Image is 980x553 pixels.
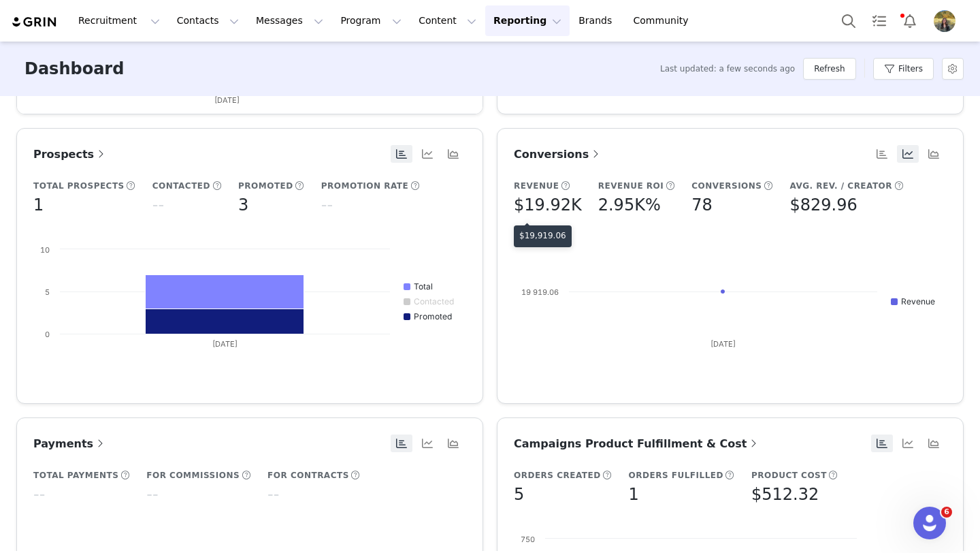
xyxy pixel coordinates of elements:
span: Payments [33,437,107,450]
h5: Promotion Rate [321,180,408,192]
button: Content [410,5,485,36]
text: Total [414,281,433,291]
h5: $19.92K [514,193,582,217]
button: Notifications [895,5,925,36]
button: Contacts [169,5,247,36]
h5: -- [146,482,158,507]
h5: 1 [33,193,44,217]
span: Last updated: a few seconds ago [660,63,795,75]
h5: 3 [238,193,248,217]
text: 10 [40,245,50,255]
img: 27896cd5-6933-4e5c-bf96-74e8661375a5.jpeg [934,10,955,32]
button: Filters [873,58,934,80]
a: Community [625,5,703,36]
text: [DATE] [710,339,736,349]
h5: 5 [514,482,524,507]
h5: For Contracts [267,469,349,481]
text: 5 [45,287,50,297]
span: Conversions [514,148,602,161]
text: 19 919.06 [521,287,559,297]
h5: $512.32 [751,482,819,507]
img: grin logo [11,16,59,29]
p: $19,919.06 [519,230,566,242]
h5: Orders Fulfilled [629,469,723,481]
h5: Contacted [152,180,210,192]
h5: 2.95K% [598,193,661,217]
button: Messages [248,5,331,36]
button: Search [834,5,864,36]
button: Refresh [803,58,855,80]
text: Contacted [414,296,454,306]
a: Prospects [33,146,108,163]
h5: Avg. Rev. / Creator [790,180,893,192]
h5: Product Cost [751,469,827,481]
h5: 78 [691,193,713,217]
span: 6 [941,507,952,518]
button: Recruitment [70,5,168,36]
h5: Conversions [691,180,762,192]
h5: $829.96 [790,193,857,217]
h5: For Commissions [146,469,240,481]
span: Prospects [33,148,108,161]
h5: -- [267,482,279,507]
h5: Promoted [238,180,293,192]
a: Brands [570,5,624,36]
a: Payments [33,435,107,452]
text: 750 [521,535,535,544]
button: Profile [926,10,969,32]
h5: Orders Created [514,469,601,481]
h5: 1 [629,482,639,507]
a: Conversions [514,146,602,163]
a: Tasks [864,5,894,36]
h5: -- [321,193,333,217]
button: Reporting [485,5,570,36]
a: Campaigns Product Fulfillment & Cost [514,435,760,452]
h5: -- [33,482,45,507]
span: Campaigns Product Fulfillment & Cost [514,437,760,450]
h3: Dashboard [24,57,124,81]
text: 0 [45,330,50,339]
h5: Revenue ROI [598,180,664,192]
iframe: Intercom live chat [913,507,946,539]
h5: Total Prospects [33,180,125,192]
h5: -- [152,193,164,217]
text: Promoted [414,311,452,321]
text: [DATE] [212,339,238,349]
text: Revenue [901,296,935,306]
button: Program [332,5,410,36]
h5: Revenue [514,180,559,192]
h5: Total Payments [33,469,118,481]
text: [DATE] [214,95,240,105]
